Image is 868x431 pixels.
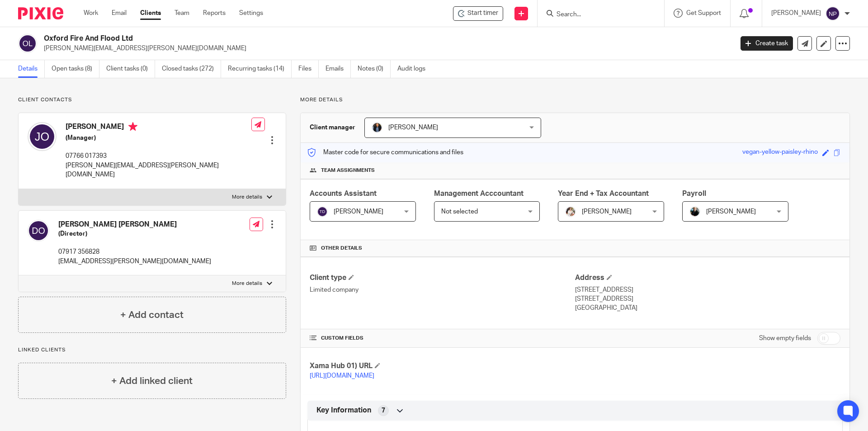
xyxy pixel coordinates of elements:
[575,285,840,294] p: [STREET_ADDRESS]
[310,273,575,283] h4: Client type
[689,206,700,217] img: nicky-partington.jpg
[325,60,351,78] a: Emails
[66,122,251,133] h4: [PERSON_NAME]
[120,308,184,322] h4: + Add contact
[298,60,319,78] a: Files
[317,206,328,217] img: svg%3E
[44,34,590,43] h2: Oxford Fire And Flood Ltd
[239,9,263,18] a: Settings
[434,190,524,197] span: Management Acccountant
[372,122,382,133] img: martin-hickman.jpg
[58,220,211,229] h4: [PERSON_NAME] [PERSON_NAME]
[128,122,137,131] i: Primary
[175,9,189,18] a: Team
[203,9,226,18] a: Reports
[140,9,161,18] a: Clients
[388,124,438,131] span: [PERSON_NAME]
[18,34,37,53] img: svg%3E
[18,7,63,19] img: Pixie
[575,273,840,283] h4: Address
[397,60,432,78] a: Audit logs
[58,257,211,266] p: [EMAIL_ADDRESS][PERSON_NAME][DOMAIN_NAME]
[682,190,706,197] span: Payroll
[228,60,292,78] a: Recurring tasks (14)
[300,96,850,104] p: More details
[66,133,251,142] h5: (Manager)
[307,148,463,157] p: Master code for secure communications and files
[232,280,262,287] p: More details
[310,335,575,342] h4: CUSTOM FIELDS
[310,190,377,197] span: Accounts Assistant
[741,36,793,51] a: Create task
[556,11,637,19] input: Search
[441,208,478,215] span: Not selected
[742,147,818,158] div: vegan-yellow-paisley-rhino
[310,123,355,132] h3: Client manager
[112,9,127,18] a: Email
[558,190,649,197] span: Year End + Tax Accountant
[334,208,383,215] span: [PERSON_NAME]
[106,60,155,78] a: Client tasks (0)
[575,303,840,313] p: [GEOGRAPHIC_DATA]
[321,245,362,252] span: Other details
[826,6,840,21] img: svg%3E
[382,406,385,415] span: 7
[358,60,391,78] a: Notes (0)
[84,9,98,18] a: Work
[58,229,211,238] h5: (Director)
[28,122,57,151] img: svg%3E
[686,10,721,16] span: Get Support
[582,208,632,215] span: [PERSON_NAME]
[316,406,371,415] span: Key Information
[18,346,286,354] p: Linked clients
[310,285,575,294] p: Limited company
[58,247,211,256] p: 07917 356828
[706,208,756,215] span: [PERSON_NAME]
[66,161,251,180] p: [PERSON_NAME][EMAIL_ADDRESS][PERSON_NAME][DOMAIN_NAME]
[232,194,262,201] p: More details
[18,96,286,104] p: Client contacts
[453,6,503,21] div: Oxford Fire And Flood Ltd
[310,373,374,379] a: [URL][DOMAIN_NAME]
[565,206,576,217] img: Kayleigh%20Henson.jpeg
[44,44,727,53] p: [PERSON_NAME][EMAIL_ADDRESS][PERSON_NAME][DOMAIN_NAME]
[28,220,49,242] img: svg%3E
[575,294,840,303] p: [STREET_ADDRESS]
[162,60,221,78] a: Closed tasks (272)
[52,60,99,78] a: Open tasks (8)
[310,361,575,371] h4: Xama Hub 01) URL
[467,9,498,18] span: Start timer
[771,9,821,18] p: [PERSON_NAME]
[18,60,45,78] a: Details
[66,152,251,161] p: 07766 017393
[759,334,811,343] label: Show empty fields
[111,374,193,388] h4: + Add linked client
[321,167,375,174] span: Team assignments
